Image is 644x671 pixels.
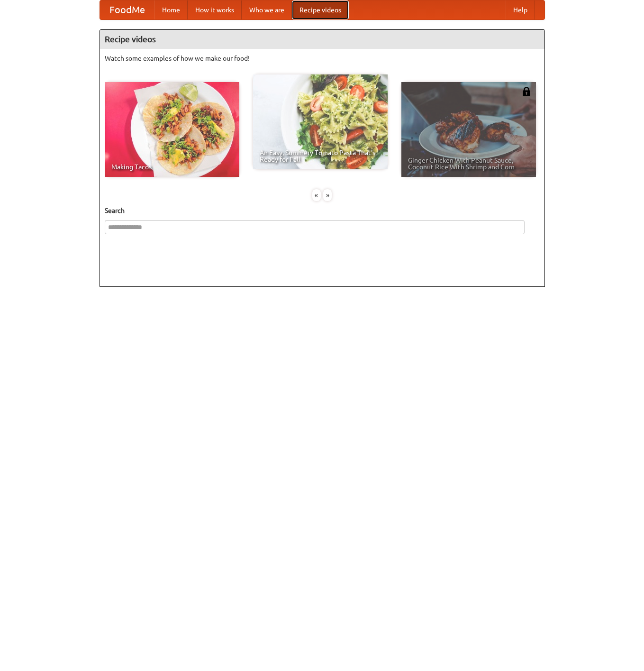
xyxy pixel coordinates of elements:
div: » [323,189,332,201]
a: An Easy, Summery Tomato Pasta That's Ready for Fall [253,74,388,169]
a: Making Tacos [105,82,239,177]
img: 483408.png [522,87,531,96]
h4: Recipe videos [100,30,544,49]
span: An Easy, Summery Tomato Pasta That's Ready for Fall [260,149,381,163]
a: FoodMe [100,0,154,19]
a: Home [154,0,188,19]
span: Making Tacos [111,164,233,170]
div: « [312,189,321,201]
a: Recipe videos [292,0,349,19]
a: How it works [188,0,242,19]
h5: Search [105,206,540,215]
a: Help [506,0,535,19]
p: Watch some examples of how we make our food! [105,54,540,63]
a: Who we are [242,0,292,19]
